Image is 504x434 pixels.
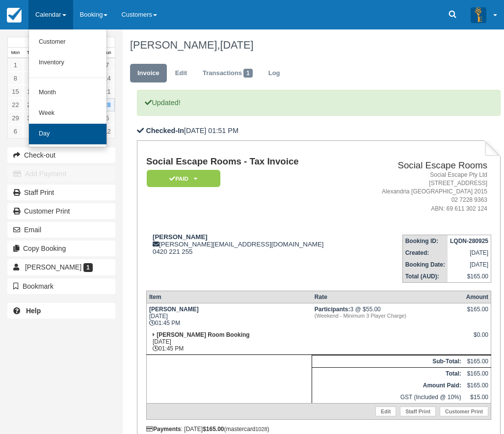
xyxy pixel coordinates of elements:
a: 28 [100,98,115,111]
th: Rate [312,291,464,303]
td: [DATE] 01:45 PM [146,303,312,329]
th: Booking ID: [402,235,448,247]
th: Sun [100,48,115,58]
th: Sub-Total: [312,355,464,367]
a: Staff Print [400,407,436,416]
strong: [PERSON_NAME] [153,233,208,241]
a: Invoice [130,64,167,83]
th: Amount [464,291,491,303]
a: Week [29,103,106,124]
a: 2 [23,58,38,72]
a: Inventory [29,53,106,73]
a: Day [29,124,106,144]
td: $165.00 [448,271,491,283]
em: Paid [147,170,220,187]
a: Edit [375,407,396,416]
div: : [DATE] (mastercard ) [146,426,491,433]
div: $165.00 [466,306,488,321]
span: 1 [83,263,93,272]
a: Transactions1 [195,64,260,83]
button: Bookmark [7,278,115,294]
a: 30 [23,111,38,125]
b: Help [26,307,41,315]
a: 5 [100,111,115,125]
strong: LQDN-280925 [450,238,488,244]
td: [DATE] 01:45 PM [146,329,312,355]
a: Edit [168,64,194,83]
th: Mon [8,48,23,58]
a: 1 [8,58,23,72]
a: 15 [8,85,23,98]
td: [DATE] [448,259,491,271]
a: 8 [8,72,23,85]
th: Item [146,291,312,303]
th: Total: [312,367,464,380]
small: 1028 [256,426,267,432]
a: 9 [23,72,38,85]
span: [DATE] [220,39,253,51]
b: Checked-In [146,127,184,135]
button: Email [7,222,115,238]
img: checkfront-main-nav-mini-logo.png [7,8,22,23]
a: 29 [8,111,23,125]
ul: Calendar [28,29,107,147]
address: Social Escape Pty Ltd [STREET_ADDRESS] Alexandria [GEOGRAPHIC_DATA] 2015 02 7228 9363 ABN: 69 611... [361,171,487,213]
th: Created: [402,247,448,259]
a: 16 [23,85,38,98]
strong: $165.00 [203,426,224,433]
strong: [PERSON_NAME] Room Booking [157,331,249,338]
p: Updated! [137,90,500,116]
a: Customer Print [440,407,488,416]
a: 22 [8,98,23,111]
a: 23 [23,98,38,111]
a: Month [29,82,106,103]
p: [DATE] 01:51 PM [137,126,500,136]
a: Paid [146,169,217,188]
button: Check-out [7,147,115,163]
div: [PERSON_NAME][EMAIL_ADDRESS][DOMAIN_NAME] 0420 221 255 [146,233,357,255]
th: Amount Paid: [312,380,464,391]
a: 7 [100,58,115,72]
a: 6 [8,125,23,138]
a: Customer Print [7,203,115,219]
div: $0.00 [466,331,488,346]
strong: Participants [315,306,350,313]
th: Booking Date: [402,259,448,271]
a: Customer [29,32,106,53]
td: 3 @ $55.00 [312,303,464,329]
button: Add Payment [7,166,115,182]
a: 12 [100,125,115,138]
em: (Weekend - Minimum 3 Player Charge) [315,313,461,319]
th: Total (AUD): [402,271,448,283]
h1: Social Escape Rooms - Tax Invoice [146,157,357,167]
span: [PERSON_NAME] [25,263,81,271]
a: 14 [100,72,115,85]
th: Tue [23,48,38,58]
h2: Social Escape Rooms [361,161,487,171]
button: Copy Booking [7,241,115,256]
a: 21 [100,85,115,98]
td: $165.00 [464,380,491,391]
td: GST (Included @ 10%) [312,391,464,404]
a: Help [7,303,115,319]
a: Log [261,64,288,83]
span: 1 [243,69,253,78]
a: Staff Print [7,185,115,200]
strong: Payments [146,426,181,433]
td: [DATE] [448,247,491,259]
td: $165.00 [464,367,491,380]
strong: [PERSON_NAME] [149,306,199,313]
td: $165.00 [464,355,491,367]
a: [PERSON_NAME] 1 [7,259,115,275]
a: 7 [23,125,38,138]
img: A3 [471,7,486,23]
h1: [PERSON_NAME], [130,39,493,51]
td: $15.00 [464,391,491,404]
